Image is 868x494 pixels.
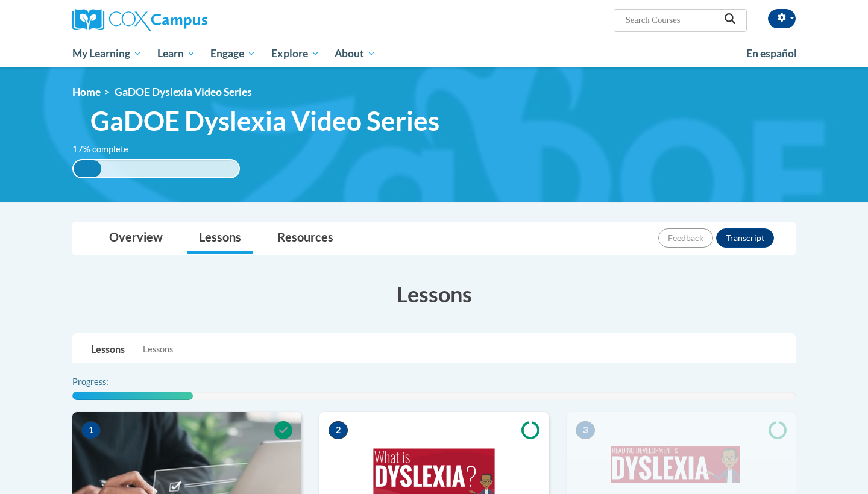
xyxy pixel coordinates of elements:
[54,40,814,67] div: Main menu
[90,105,439,137] span: GaDOE Dyslexia Video Series
[64,40,149,67] a: My Learning
[97,222,175,254] a: Overview
[265,222,345,254] a: Resources
[768,9,796,28] button: Account Settings
[624,13,721,27] input: Search Courses
[115,86,252,98] span: GaDOE Dyslexia Video Series
[72,9,207,31] img: Cox Campus
[658,228,713,248] button: Feedback
[746,47,797,60] span: En español
[81,421,101,439] span: 1
[72,86,101,98] a: Home
[143,343,173,356] span: Lessons
[263,40,327,67] a: Explore
[72,9,301,31] a: Cox Campus
[157,46,195,61] span: Learn
[91,343,125,356] p: Lessons
[335,46,376,61] span: About
[716,228,774,248] button: Transcript
[72,279,796,309] h3: Lessons
[74,160,101,177] div: 17% complete
[72,143,142,156] label: 17% complete
[187,222,253,254] a: Lessons
[210,46,256,61] span: Engage
[271,46,319,61] span: Explore
[72,375,142,389] label: Progress:
[72,46,142,61] span: My Learning
[738,41,805,66] a: En español
[576,421,595,439] span: 3
[203,40,263,67] a: Engage
[329,421,348,439] span: 2
[327,40,384,67] a: About
[149,40,203,67] a: Learn
[721,13,739,28] button: Search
